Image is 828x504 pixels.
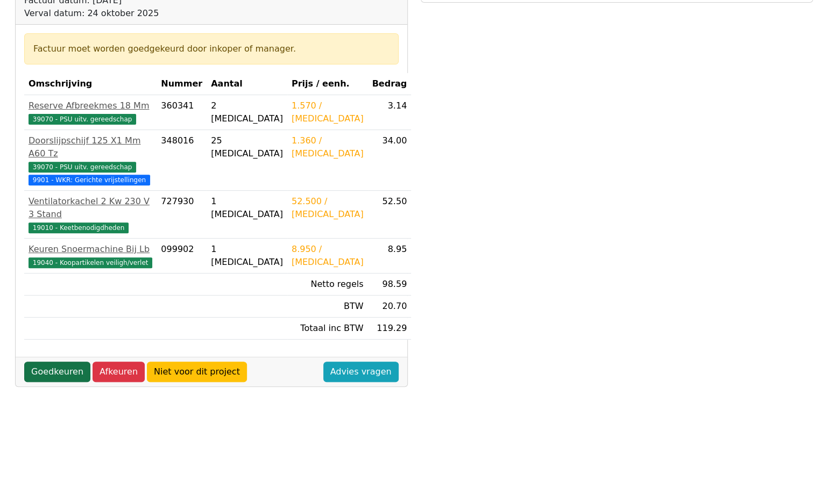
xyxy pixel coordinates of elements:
[24,73,157,95] th: Omschrijving
[29,175,150,185] span: 9901 - WKR: Gerichte vrijstellingen
[157,191,207,239] td: 727930
[29,195,152,234] a: Ventilatorkachel 2 Kw 230 V 3 Stand19010 - Keetbenodigdheden
[368,239,412,273] td: 8.95
[368,73,412,95] th: Bedrag
[29,134,152,160] div: Doorslijpschijf 125 X1 Mm A60 Tz
[29,243,152,256] div: Keuren Snoermachine Bij Lb
[157,130,207,191] td: 348016
[368,296,412,318] td: 20.70
[157,95,207,130] td: 360341
[29,134,152,186] a: Doorslijpschijf 125 X1 Mm A60 Tz39070 - PSU uitv. gereedschap 9901 - WKR: Gerichte vrijstellingen
[29,99,152,125] a: Reserve Afbreekmes 18 Mm39070 - PSU uitv. gereedschap
[287,73,368,95] th: Prijs / eenh.
[29,243,152,269] a: Keuren Snoermachine Bij Lb19040 - Koopartikelen veiligh/verlet
[29,114,136,125] span: 39070 - PSU uitv. gereedschap
[211,243,283,269] div: 1 [MEDICAL_DATA]
[33,42,390,55] div: Factuur moet worden goedgekeurd door inkoper of manager.
[29,257,152,268] span: 19040 - Koopartikelen veiligh/verlet
[287,296,368,318] td: BTW
[211,134,283,160] div: 25 [MEDICAL_DATA]
[287,273,368,296] td: Netto regels
[292,99,364,125] div: 1.570 / [MEDICAL_DATA]
[368,318,412,340] td: 119.29
[157,239,207,273] td: 099902
[93,362,145,382] a: Afkeuren
[29,222,129,233] span: 19010 - Keetbenodigdheden
[29,99,152,112] div: Reserve Afbreekmes 18 Mm
[24,362,90,382] a: Goedkeuren
[368,130,412,191] td: 34.00
[147,362,247,382] a: Niet voor dit project
[157,73,207,95] th: Nummer
[292,195,364,221] div: 52.500 / [MEDICAL_DATA]
[29,162,136,172] span: 39070 - PSU uitv. gereedschap
[211,99,283,125] div: 2 [MEDICAL_DATA]
[211,195,283,221] div: 1 [MEDICAL_DATA]
[292,243,364,269] div: 8.950 / [MEDICAL_DATA]
[368,273,412,296] td: 98.59
[29,195,152,221] div: Ventilatorkachel 2 Kw 230 V 3 Stand
[368,191,412,239] td: 52.50
[207,73,287,95] th: Aantal
[368,95,412,130] td: 3.14
[24,7,282,20] div: Verval datum: 24 oktober 2025
[323,362,399,382] a: Advies vragen
[287,318,368,340] td: Totaal inc BTW
[292,134,364,160] div: 1.360 / [MEDICAL_DATA]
